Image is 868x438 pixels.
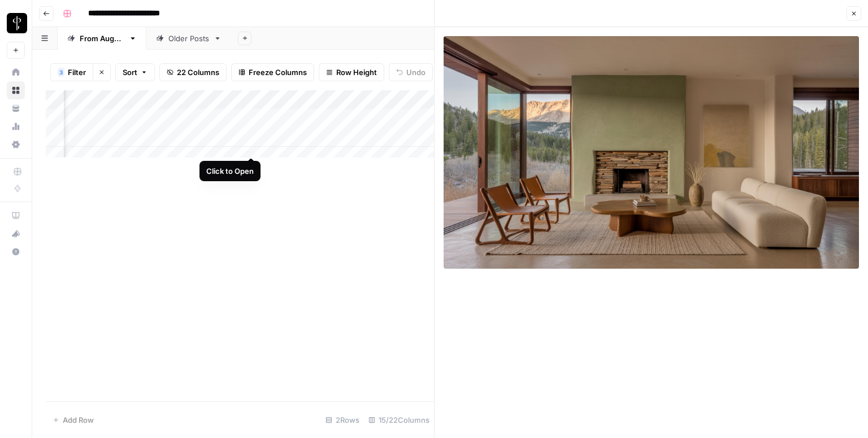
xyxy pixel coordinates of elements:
a: From [DATE] [58,27,146,50]
button: 22 Columns [159,63,227,81]
div: What's new? [7,225,24,242]
button: Undo [389,63,433,81]
span: Add Row [63,414,94,426]
div: 3 [58,68,64,77]
img: LP Production Workloads Logo [7,13,27,33]
button: Row Height [319,63,384,81]
span: Filter [68,67,86,78]
button: Workspace: LP Production Workloads [7,9,25,37]
span: Freeze Columns [249,67,307,78]
a: Settings [7,135,25,154]
button: What's new? [7,225,25,243]
a: Browse [7,81,25,99]
img: Row/Cell [444,36,859,269]
div: 15/22 Columns [364,411,434,429]
span: 22 Columns [177,67,219,78]
button: Add Row [46,411,101,429]
a: AirOps Academy [7,207,25,225]
button: 3Filter [50,63,93,81]
a: Your Data [7,99,25,117]
button: Sort [115,63,155,81]
span: Row Height [336,67,377,78]
div: From [DATE] [80,33,124,44]
a: Usage [7,117,25,135]
div: Older Posts [168,33,209,44]
span: 3 [59,68,63,77]
a: Older Posts [146,27,231,50]
div: 2 Rows [321,411,364,429]
div: Click to Open [206,165,254,177]
span: Sort [123,67,137,78]
button: Help + Support [7,243,25,261]
a: Home [7,63,25,81]
button: Freeze Columns [231,63,314,81]
span: Undo [406,67,426,78]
